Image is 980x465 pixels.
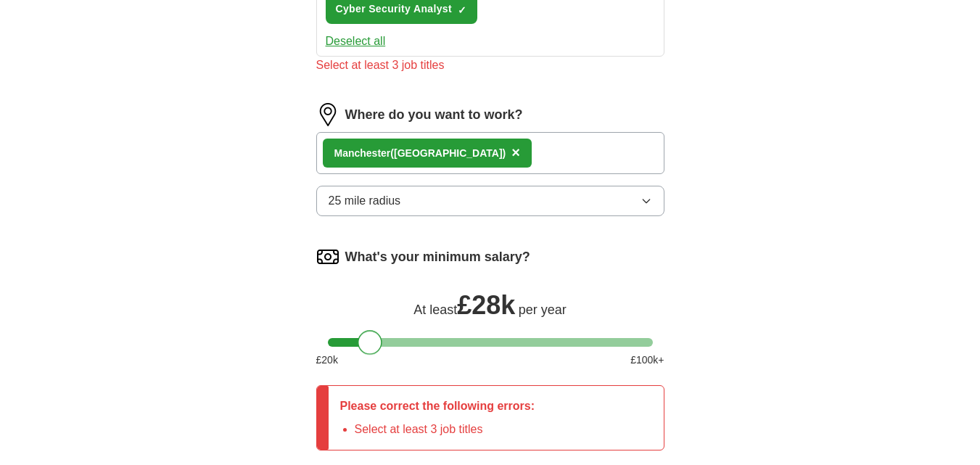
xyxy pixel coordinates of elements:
span: £ 100 k+ [630,353,664,368]
img: location.png [316,103,339,126]
div: ter [334,146,506,161]
span: per year [519,303,567,317]
span: £ 20 k [316,353,338,368]
img: salary.png [316,245,339,268]
span: × [511,144,520,160]
div: Select at least 3 job titles [316,57,664,74]
span: ([GEOGRAPHIC_DATA]) [390,147,506,159]
li: Select at least 3 job titles [355,421,535,438]
label: Where do you want to work? [345,105,523,125]
button: × [511,142,520,164]
label: What's your minimum salary? [345,247,530,267]
span: ✓ [458,4,466,16]
span: £ 28k [457,290,515,320]
p: Please correct the following errors: [340,398,535,415]
button: Deselect all [326,33,386,50]
strong: Manches [334,147,378,159]
button: 25 mile radius [316,186,664,216]
span: At least [413,303,457,317]
span: 25 mile radius [329,192,401,210]
span: Cyber Security Analyst [336,1,452,17]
